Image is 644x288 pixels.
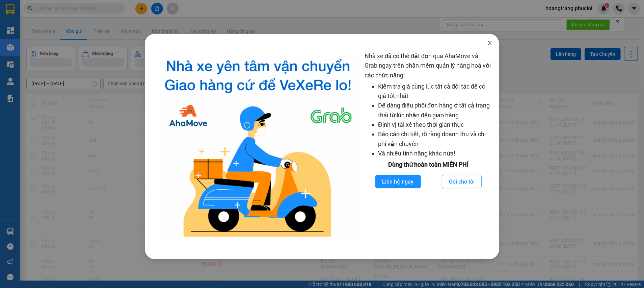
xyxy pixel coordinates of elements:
div: Dùng thử hoàn toàn MIỄN PHÍ [365,160,492,169]
button: Liên hệ ngay [375,175,421,188]
li: Dễ dàng điều phối đơn hàng ở tất cả trạng thái từ lúc nhận đến giao hàng [378,101,492,120]
button: Close [480,34,499,53]
img: logo [157,51,359,242]
span: close [487,40,492,46]
div: Nhà xe đã có thể đặt đơn qua AhaMove và Grab ngay trên phần mềm quản lý hàng hoá với các chức năng: [365,51,492,242]
li: Báo cáo chi tiết, rõ ràng doanh thu và chi phí vận chuyển [378,129,492,149]
span: Liên hệ ngay [382,177,414,186]
li: Và nhiều tính năng khác nữa! [378,149,492,158]
span: Gọi cho tôi [449,177,475,186]
li: Định vị tài xế theo thời gian thực [378,120,492,129]
button: Gọi cho tôi [442,175,482,188]
li: Kiểm tra giá cùng lúc tất cả đối tác để có giá tốt nhất [378,82,492,101]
